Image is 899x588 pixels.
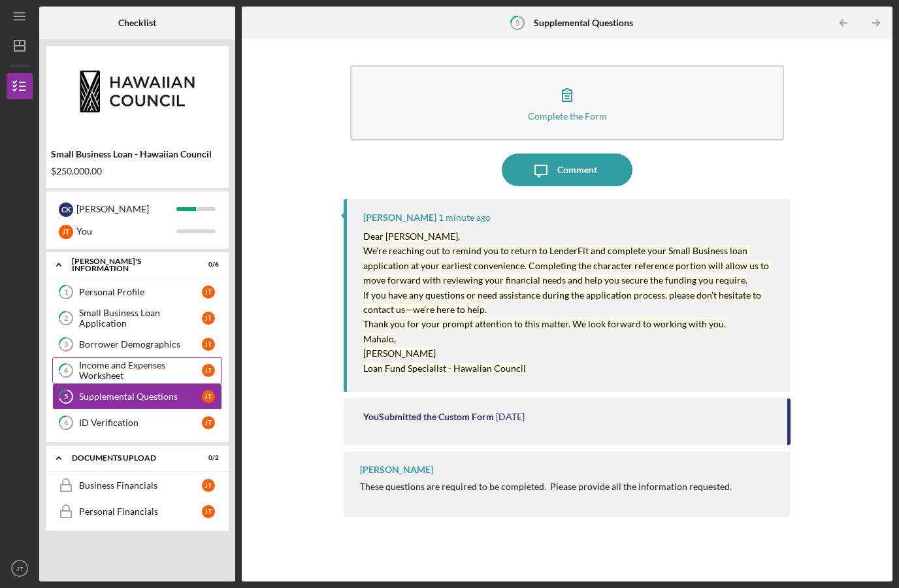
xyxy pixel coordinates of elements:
[79,308,202,329] div: Small Business Loan Application
[496,412,525,422] time: 2025-08-15 02:43
[64,367,69,375] tspan: 4
[363,231,460,242] mark: Dear [PERSON_NAME],
[557,154,597,186] div: Comment
[363,212,436,223] div: [PERSON_NAME]
[202,338,215,351] div: J T
[534,18,633,28] b: Supplemental Questions
[79,287,202,297] div: Personal Profile
[52,410,222,436] a: 6ID VerificationJT
[52,279,222,305] a: 1Personal ProfileJT
[79,360,202,381] div: Income and Expenses Worksheet
[52,305,222,331] a: 2Small Business Loan ApplicationJT
[363,363,526,374] mark: Loan Fund Specialist - Hawaiian Council
[59,203,73,217] div: C K
[76,220,176,242] div: You
[52,472,222,498] a: Business FinancialsJT
[79,417,202,428] div: ID Verification
[51,166,223,176] div: $250,000.00
[202,312,215,325] div: J T
[52,357,222,384] a: 4Income and Expenses WorksheetJT
[363,318,726,329] mark: Thank you for your prompt attention to this matter. We look forward to working with you.
[202,364,215,377] div: J T
[52,384,222,410] a: 5Supplemental QuestionsJT
[195,261,219,269] div: 0 / 6
[64,419,69,427] tspan: 6
[202,416,215,429] div: J T
[7,555,33,581] button: JT
[350,65,783,140] button: Complete the Form
[64,314,68,323] tspan: 2
[51,149,223,159] div: Small Business Loan - Hawaiian Council
[528,111,607,121] div: Complete the Form
[502,154,632,186] button: Comment
[64,393,68,401] tspan: 5
[52,331,222,357] a: 3Borrower DemographicsJT
[515,18,519,27] tspan: 5
[16,565,24,572] text: JT
[64,340,68,349] tspan: 3
[202,479,215,492] div: J T
[195,454,219,462] div: 0 / 2
[79,506,202,517] div: Personal Financials
[360,482,732,492] div: These questions are required to be completed. Please provide all the information requested.
[118,18,156,28] b: Checklist
[72,257,186,272] div: [PERSON_NAME]'S INFORMATION
[72,454,186,462] div: DOCUMENTS UPLOAD
[363,333,396,344] mark: Mahalo,
[438,212,491,223] time: 2025-09-19 20:55
[59,225,73,239] div: J T
[52,498,222,525] a: Personal FinancialsJT
[76,198,176,220] div: [PERSON_NAME]
[202,286,215,299] div: J T
[363,245,771,286] mark: We’re reaching out to remind you to return to LenderFit and complete your Small Business loan app...
[79,339,202,350] div: Borrower Demographics
[79,391,202,402] div: Supplemental Questions
[64,288,68,297] tspan: 1
[363,289,763,315] mark: If you have any questions or need assistance during the application process, please don’t hesitat...
[363,412,494,422] div: You Submitted the Custom Form
[79,480,202,491] div: Business Financials
[46,52,229,131] img: Product logo
[202,505,215,518] div: J T
[363,348,436,359] mark: [PERSON_NAME]
[202,390,215,403] div: J T
[360,465,433,475] div: [PERSON_NAME]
